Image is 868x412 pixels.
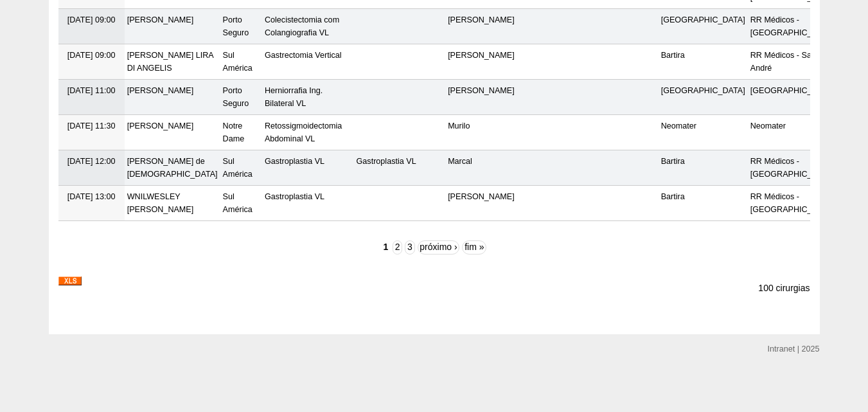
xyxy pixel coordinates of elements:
td: Bartira [659,186,748,221]
td: Sul América [220,186,262,221]
td: Marcal [445,150,517,186]
span: [DATE] 11:30 [67,121,116,130]
td: [PERSON_NAME] [445,9,517,44]
td: [PERSON_NAME] [125,115,220,150]
td: Porto Seguro [220,9,262,44]
li: 1 [382,242,390,252]
td: Murilo [445,115,517,150]
td: RR Médicos - [GEOGRAPHIC_DATA] [748,150,837,186]
span: [DATE] 11:00 [67,86,116,95]
td: [PERSON_NAME] [125,9,220,44]
td: Sul América [220,44,262,80]
span: [DATE] 12:00 [67,157,116,166]
td: [GEOGRAPHIC_DATA] [659,80,748,115]
td: Sul América [220,150,262,186]
td: RR Médicos - [GEOGRAPHIC_DATA] [748,9,837,44]
td: [PERSON_NAME] [445,44,517,80]
span: [DATE] 13:00 [67,192,116,201]
td: [PERSON_NAME] [445,80,517,115]
img: XLS [58,276,82,285]
a: 2 [393,240,402,255]
td: Retossigmoidectomia Abdominal VL [262,115,354,150]
td: Gastroplastia VL [354,150,446,186]
td: [PERSON_NAME] de [DEMOGRAPHIC_DATA] [125,150,220,186]
td: Neomater [659,115,748,150]
div: Intranet | 2025 [768,343,820,355]
td: WNILWESLEY [PERSON_NAME] [125,186,220,221]
td: Porto Seguro [220,80,262,115]
span: [DATE] 09:00 [67,51,116,60]
td: Gastrectomia Vertical [262,44,354,80]
td: [PERSON_NAME] [125,80,220,115]
td: Bartira [659,44,748,80]
td: [PERSON_NAME] LIRA DI ANGELIS [125,44,220,80]
td: [GEOGRAPHIC_DATA] [659,9,748,44]
a: fim » [462,240,486,255]
td: RR Médicos - [GEOGRAPHIC_DATA] [748,186,837,221]
p: 100 cirurgias [758,282,810,294]
td: Bartira [659,150,748,186]
td: Gastroplastia VL [262,186,354,221]
td: Herniorrafia Ing. Bilateral VL [262,80,354,115]
a: 3 [405,240,414,255]
td: Gastroplastia VL [262,150,354,186]
a: próximo › [418,240,460,255]
td: RR Médicos - Santo André [748,44,837,80]
td: Notre Dame [220,115,262,150]
td: [GEOGRAPHIC_DATA] [748,80,837,115]
span: [DATE] 09:00 [67,15,116,24]
td: [PERSON_NAME] [445,186,517,221]
td: Colecistectomia com Colangiografia VL [262,9,354,44]
td: Neomater [748,115,837,150]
